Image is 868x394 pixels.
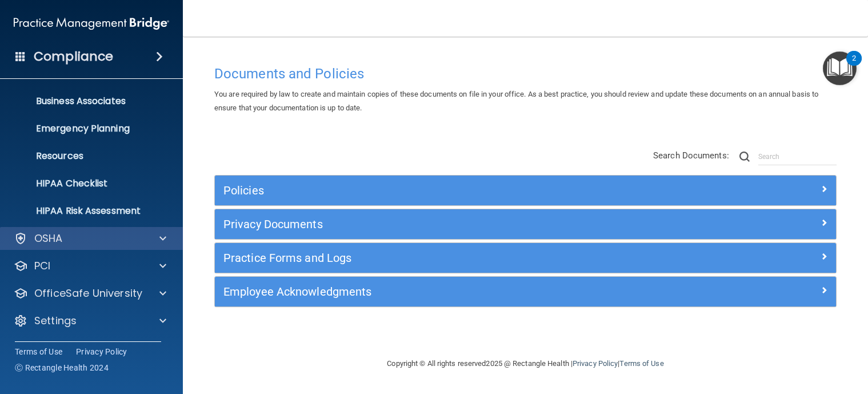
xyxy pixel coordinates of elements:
h4: Compliance [34,49,113,65]
p: OSHA [34,232,63,245]
span: Ⓒ Rectangle Health 2024 [15,362,109,373]
a: Policies [223,181,827,200]
p: Settings [34,314,77,328]
input: Search [758,148,837,165]
div: Copyright © All rights reserved 2025 @ Rectangle Health | | [317,345,734,382]
a: Practice Forms and Logs [223,249,827,267]
a: Settings [14,314,166,328]
p: Resources [7,150,163,162]
a: Privacy Policy [76,346,127,357]
h5: Policies [223,184,672,197]
p: Emergency Planning [7,123,163,134]
a: OSHA [14,232,166,245]
a: Terms of Use [15,346,62,357]
img: ic-search.3b580494.png [739,152,750,162]
button: Open Resource Center, 2 new notifications [823,51,857,85]
h5: Privacy Documents [223,218,672,230]
h4: Documents and Policies [214,66,837,81]
span: Search Documents: [653,150,729,161]
p: OfficeSafe University [34,286,142,300]
p: Business Associates [7,95,163,107]
h5: Employee Acknowledgments [223,285,672,298]
div: 2 [852,58,856,73]
p: HIPAA Checklist [7,178,163,189]
p: HIPAA Risk Assessment [7,205,163,217]
p: PCI [34,259,50,273]
a: OfficeSafe University [14,286,166,300]
a: Privacy Policy [573,359,618,368]
a: Employee Acknowledgments [223,282,827,301]
span: You are required by law to create and maintain copies of these documents on file in your office. ... [214,90,818,112]
a: PCI [14,259,166,273]
img: PMB logo [14,12,169,35]
h5: Practice Forms and Logs [223,252,672,264]
a: Privacy Documents [223,215,827,233]
a: Terms of Use [619,359,663,368]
